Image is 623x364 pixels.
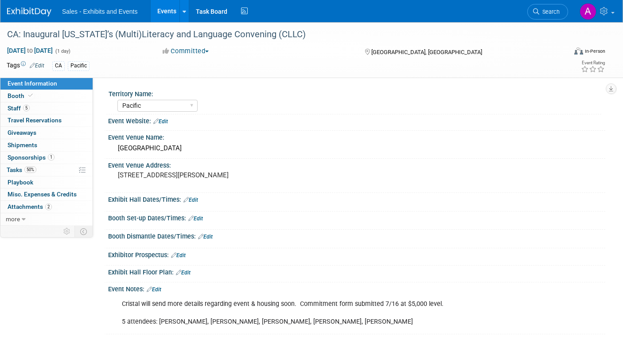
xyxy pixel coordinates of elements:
[109,87,601,98] div: Territory Name:
[0,201,93,213] a: Attachments2
[160,47,212,56] button: Committed
[45,204,52,210] span: 2
[0,90,93,102] a: Booth
[581,61,605,65] div: Event Rating
[147,286,161,293] a: Edit
[183,197,198,203] a: Edit
[30,63,44,69] a: Edit
[539,8,560,15] span: Search
[8,117,62,124] span: Travel Reservations
[0,188,93,200] a: Misc. Expenses & Credits
[8,203,52,210] span: Attachments
[0,114,93,126] a: Travel Reservations
[7,8,51,16] img: ExhibitDay
[26,47,34,54] span: to
[108,211,605,223] div: Booth Set-up Dates/Times:
[24,166,36,173] span: 50%
[7,47,53,55] span: [DATE] [DATE]
[171,252,186,258] a: Edit
[8,105,30,112] span: Staff
[8,129,36,136] span: Giveaways
[574,47,583,55] img: Format-Inperson.png
[52,61,65,70] div: CA
[517,46,605,59] div: Event Format
[108,193,605,204] div: Exhibit Hall Dates/Times:
[108,282,605,294] div: Event Notes:
[0,78,93,90] a: Event Information
[108,114,605,126] div: Event Website:
[8,191,77,198] span: Misc. Expenses & Credits
[8,92,35,99] span: Booth
[584,48,605,55] div: In-Person
[8,154,55,161] span: Sponsorships
[108,131,605,142] div: Event Venue Name:
[28,93,33,98] i: Booth reservation complete
[0,213,93,225] a: more
[108,159,605,170] div: Event Venue Address:
[153,118,168,125] a: Edit
[118,171,306,179] pre: [STREET_ADDRESS][PERSON_NAME]
[62,8,137,15] span: Sales - Exhibits and Events
[23,105,30,111] span: 5
[8,179,33,186] span: Playbook
[55,48,70,54] span: (1 day)
[0,102,93,114] a: Staff5
[527,4,568,20] a: Search
[8,141,37,149] span: Shipments
[0,127,93,139] a: Giveaways
[198,234,213,240] a: Edit
[0,152,93,164] a: Sponsorships1
[4,27,554,43] div: CA: Inaugural [US_STATE]’s (Multi)Literacy and Language Convening (CLLC)
[371,49,482,55] span: [GEOGRAPHIC_DATA], [GEOGRAPHIC_DATA]
[8,80,57,87] span: Event Information
[0,139,93,151] a: Shipments
[7,166,36,173] span: Tasks
[48,154,55,160] span: 1
[115,141,599,155] div: [GEOGRAPHIC_DATA]
[68,61,90,70] div: Pacific
[6,215,20,223] span: more
[0,176,93,188] a: Playbook
[580,3,596,20] img: Alicia Weeks
[108,230,605,241] div: Booth Dismantle Dates/Times:
[7,61,44,71] td: Tags
[108,248,605,260] div: Exhibitor Prospectus:
[188,215,203,222] a: Edit
[0,164,93,176] a: Tasks50%
[75,226,93,237] td: Toggle Event Tabs
[108,266,605,277] div: Exhibit Hall Floor Plan:
[176,270,191,276] a: Edit
[59,226,75,237] td: Personalize Event Tab Strip
[116,295,509,331] div: Cristal will send more details regarding event & housing soon. Commitment form submitted 7/16 at ...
